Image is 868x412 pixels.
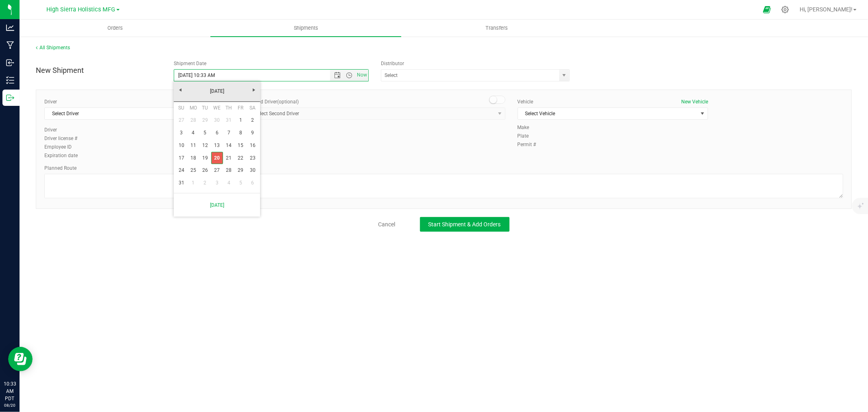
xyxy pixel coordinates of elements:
[518,108,697,119] span: Select Vehicle
[420,217,509,232] button: Start Shipment & Add Orders
[223,164,235,177] a: 28
[381,70,554,81] input: Select
[381,60,404,67] label: Distributor
[235,127,247,139] a: 8
[6,41,14,49] inline-svg: Manufacturing
[758,2,776,18] span: Open Ecommerce Menu
[36,45,70,50] a: All Shipments
[6,59,14,67] inline-svg: Inbound
[4,402,16,408] p: 08/20
[199,164,211,177] a: 26
[355,69,369,81] span: Set Current date
[175,152,187,164] a: 17
[44,165,77,171] span: Planned Route
[518,141,542,148] label: Permit #
[211,177,223,189] a: 3
[223,177,235,189] a: 4
[223,102,235,114] th: Thursday
[211,102,223,114] th: Wednesday
[6,24,14,32] inline-svg: Analytics
[681,98,708,105] button: New Vehicle
[187,177,199,189] a: 1
[800,6,853,13] span: Hi, [PERSON_NAME]!
[559,70,569,81] span: select
[44,143,85,151] label: Employee ID
[175,164,187,177] a: 24
[175,114,187,127] a: 27
[175,102,187,114] th: Sunday
[211,164,223,177] a: 27
[187,164,199,177] a: 25
[6,76,14,84] inline-svg: Inventory
[223,127,235,139] a: 7
[210,20,401,37] a: Shipments
[187,152,199,164] a: 18
[277,99,299,105] span: (optional)
[247,164,258,177] a: 30
[518,124,542,131] label: Make
[47,6,116,13] span: High Sierra Holistics MFG
[175,177,187,189] a: 31
[44,98,57,105] label: Driver
[20,20,210,37] a: Orders
[223,139,235,152] a: 14
[187,114,199,127] a: 28
[780,6,790,13] div: Manage settings
[342,72,356,79] span: Open the time view
[247,139,258,152] a: 16
[283,24,329,32] span: Shipments
[697,108,708,119] span: select
[187,139,199,152] a: 11
[4,380,16,402] p: 10:33 AM PDT
[199,152,211,164] a: 19
[518,132,542,140] label: Plate
[247,152,258,164] a: 23
[199,114,211,127] a: 29
[173,85,261,98] a: [DATE]
[235,177,247,189] a: 5
[247,98,299,105] label: Second Driver
[223,152,235,164] a: 21
[235,152,247,164] a: 22
[175,139,187,152] a: 10
[45,108,224,119] span: Select Driver
[96,24,134,32] span: Orders
[211,152,223,164] td: Current focused date is 8/20/2025
[199,102,211,114] th: Tuesday
[44,126,85,134] label: Driver
[199,127,211,139] a: 5
[330,72,344,79] span: Open the date view
[6,94,14,102] inline-svg: Outbound
[223,114,235,127] a: 31
[211,114,223,127] a: 30
[378,220,396,228] a: Cancel
[235,114,247,127] a: 1
[401,20,592,37] a: Transfers
[187,127,199,139] a: 4
[247,83,260,96] a: Next
[178,197,256,213] a: [DATE]
[199,139,211,152] a: 12
[247,114,258,127] a: 2
[429,221,501,228] span: Start Shipment & Add Orders
[36,66,162,75] h4: New Shipment
[44,152,85,159] label: Expiration date
[199,177,211,189] a: 2
[247,177,258,189] a: 6
[235,102,247,114] th: Friday
[247,102,258,114] th: Saturday
[187,102,199,114] th: Monday
[235,164,247,177] a: 29
[247,127,258,139] a: 9
[175,127,187,139] a: 3
[235,139,247,152] a: 15
[518,98,533,105] label: Vehicle
[174,60,206,67] label: Shipment Date
[8,347,33,371] iframe: Resource center
[44,135,85,142] label: Driver license #
[474,24,519,32] span: Transfers
[211,139,223,152] a: 13
[211,127,223,139] a: 6
[174,83,186,96] a: Previous
[211,152,223,164] a: 20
